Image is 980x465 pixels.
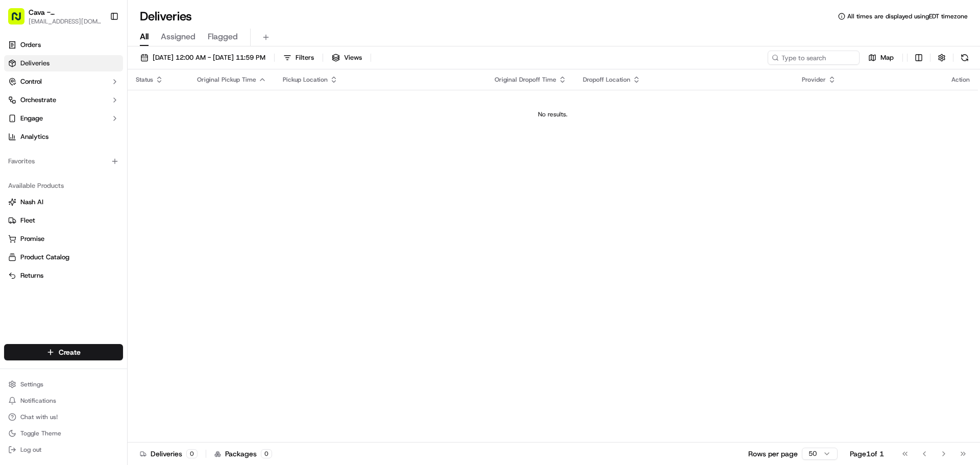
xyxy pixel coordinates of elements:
a: Promise [8,234,119,243]
button: Nash AI [4,194,123,210]
a: Returns [8,271,119,280]
input: Type to search [768,51,860,65]
div: Available Products [4,178,123,194]
span: Product Catalog [20,253,69,262]
span: Views [344,53,362,62]
span: Orchestrate [20,95,56,105]
span: Fleet [20,216,35,225]
span: Chat with us! [20,413,58,421]
span: Analytics [20,132,48,141]
span: Filters [296,53,314,62]
h1: Deliveries [140,8,192,25]
div: Deliveries [140,449,198,459]
span: Deliveries [20,59,50,68]
button: Create [4,344,123,360]
a: Analytics [4,129,123,145]
span: Nash AI [20,198,43,207]
button: Orchestrate [4,92,123,108]
button: Engage [4,110,123,127]
div: 0 [261,449,272,458]
button: Log out [4,443,123,457]
button: Cava - [GEOGRAPHIC_DATA] [29,7,102,17]
span: Dropoff Location [583,76,630,84]
div: Favorites [4,153,123,169]
span: Create [59,347,81,357]
button: Views [327,51,366,65]
div: Packages [214,449,272,459]
a: Product Catalog [8,253,119,262]
span: Returns [20,271,43,280]
button: Notifications [4,394,123,408]
button: Returns [4,267,123,284]
span: Map [880,53,894,62]
a: Deliveries [4,55,123,71]
button: Control [4,74,123,90]
button: Toggle Theme [4,426,123,440]
button: [EMAIL_ADDRESS][DOMAIN_NAME] [29,17,102,26]
button: Chat with us! [4,410,123,424]
span: Status [136,76,153,84]
span: Provider [802,76,826,84]
span: Engage [20,114,43,123]
span: Toggle Theme [20,429,61,437]
button: Settings [4,377,123,391]
span: All times are displayed using EDT timezone [847,12,968,20]
button: Promise [4,231,123,247]
a: Nash AI [8,198,119,207]
span: Pickup Location [283,76,328,84]
span: Promise [20,234,44,243]
span: Log out [20,446,41,454]
button: Map [864,51,898,65]
div: 0 [186,449,198,458]
span: Assigned [161,31,195,43]
button: Filters [279,51,318,65]
button: Refresh [958,51,972,65]
div: No results. [132,110,974,118]
span: Original Pickup Time [197,76,256,84]
span: Original Dropoff Time [495,76,556,84]
button: Product Catalog [4,249,123,265]
a: Orders [4,37,123,53]
span: Orders [20,40,41,50]
p: Rows per page [748,449,798,459]
button: Fleet [4,212,123,229]
span: All [140,31,149,43]
button: Cava - [GEOGRAPHIC_DATA][EMAIL_ADDRESS][DOMAIN_NAME] [4,4,106,29]
span: [DATE] 12:00 AM - [DATE] 11:59 PM [153,53,265,62]
button: [DATE] 12:00 AM - [DATE] 11:59 PM [136,51,270,65]
div: Page 1 of 1 [850,449,884,459]
span: Flagged [208,31,238,43]
a: Fleet [8,216,119,225]
div: Action [951,76,970,84]
span: Settings [20,380,43,388]
span: Notifications [20,397,56,405]
span: Control [20,77,42,86]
